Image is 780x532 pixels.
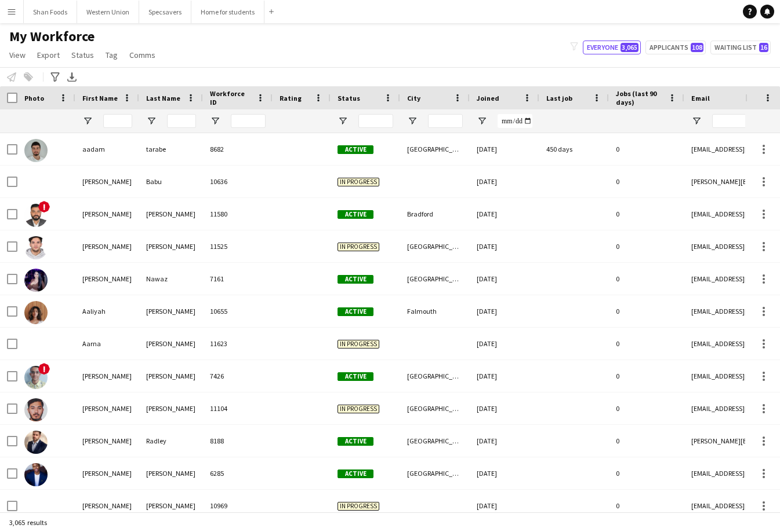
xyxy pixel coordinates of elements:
button: Open Filter Menu [691,116,702,126]
span: ! [38,363,50,375]
span: In progress [338,405,379,413]
span: Export [37,50,60,60]
button: Specsavers [139,1,191,23]
div: Nawaz [139,263,203,295]
div: 7161 [203,263,273,295]
button: Open Filter Menu [407,116,418,126]
div: Radley [139,425,203,457]
span: In progress [338,243,379,251]
div: 0 [609,166,684,197]
button: Open Filter Menu [82,116,93,126]
div: 11104 [203,392,273,424]
img: Aaron Eapen Matthew [24,398,48,421]
input: City Filter Input [428,114,463,128]
div: [DATE] [470,133,539,165]
div: 0 [609,360,684,392]
div: [DATE] [470,457,539,489]
a: View [5,47,30,63]
a: Status [67,47,99,63]
span: Comms [129,50,155,60]
div: 0 [609,230,684,262]
img: aadam tarabe [24,139,48,162]
div: tarabe [139,133,203,165]
div: Falmouth [400,295,470,327]
span: In progress [338,340,379,348]
span: Active [338,372,373,381]
span: In progress [338,178,379,186]
div: [PERSON_NAME] [75,166,139,197]
span: Active [338,307,373,316]
div: 7426 [203,360,273,392]
button: Open Filter Menu [146,116,157,126]
div: 0 [609,263,684,295]
div: 0 [609,295,684,327]
div: [PERSON_NAME] [75,360,139,392]
button: Applicants108 [645,41,706,54]
button: Shan Foods [24,1,77,23]
span: Workforce ID [210,89,252,107]
div: Aarna [75,328,139,359]
app-action-btn: Advanced filters [48,70,62,84]
span: 16 [759,43,768,52]
span: View [9,50,26,60]
div: 0 [609,198,684,230]
div: 10655 [203,295,273,327]
div: 10969 [203,490,273,522]
span: Status [71,50,94,60]
button: Open Filter Menu [210,116,220,126]
div: 450 days [539,133,609,165]
img: Aalia Nawaz [24,269,48,292]
div: [PERSON_NAME] [75,425,139,457]
span: Last Name [146,94,180,102]
img: Aaron Radley [24,431,48,454]
span: Active [338,275,373,284]
div: 0 [609,490,684,522]
div: 10636 [203,166,273,197]
input: Joined Filter Input [498,114,532,128]
div: [PERSON_NAME] [75,490,139,522]
a: Comms [125,47,160,63]
img: Aakash Shrestha [24,204,48,227]
div: [PERSON_NAME] [139,328,203,359]
div: 0 [609,328,684,359]
button: Home for students [191,1,264,23]
button: Everyone3,065 [583,41,641,54]
span: Active [338,437,373,446]
div: 11623 [203,328,273,359]
div: 11525 [203,230,273,262]
div: [DATE] [470,490,539,522]
div: 8188 [203,425,273,457]
span: Joined [477,94,499,102]
span: Photo [24,94,44,102]
span: 108 [691,43,703,52]
div: [PERSON_NAME] [139,230,203,262]
div: [PERSON_NAME] [75,457,139,489]
span: 3,065 [621,43,638,52]
div: [DATE] [470,425,539,457]
button: Open Filter Menu [338,116,348,126]
span: Active [338,210,373,219]
div: [GEOGRAPHIC_DATA] [400,425,470,457]
span: Rating [280,94,302,102]
div: [DATE] [470,198,539,230]
div: [PERSON_NAME] [75,392,139,424]
div: [PERSON_NAME] [75,198,139,230]
div: [PERSON_NAME] [139,392,203,424]
button: Open Filter Menu [477,116,487,126]
div: [GEOGRAPHIC_DATA] [400,360,470,392]
input: Status Filter Input [358,114,393,128]
div: [GEOGRAPHIC_DATA] [400,392,470,424]
span: Jobs (last 90 days) [616,89,663,107]
span: Active [338,145,373,154]
img: Aaron Ward [24,463,48,486]
div: 8682 [203,133,273,165]
span: My Workforce [9,28,95,45]
div: [PERSON_NAME] [75,263,139,295]
button: Western Union [77,1,139,23]
div: [DATE] [470,328,539,359]
div: 0 [609,457,684,489]
span: Active [338,469,373,478]
span: ! [38,201,50,212]
div: [PERSON_NAME] [75,230,139,262]
div: [DATE] [470,230,539,262]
